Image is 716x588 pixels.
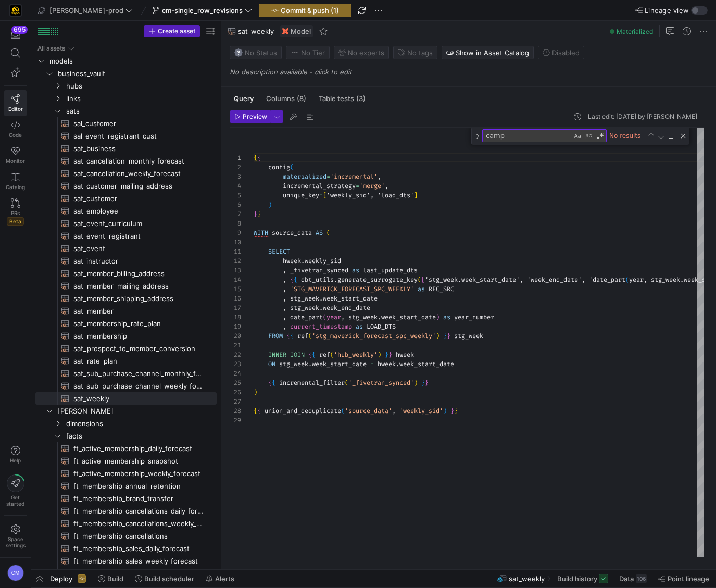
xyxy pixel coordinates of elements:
span: week_end_date [323,304,370,312]
span: sat_instructor​​​​​​​​​​ [73,255,204,267]
span: (3) [356,95,366,102]
span: . [334,276,337,284]
span: ft_membership_cancellations​​​​​​​​​​ [73,530,204,542]
a: Editor [4,90,27,116]
span: as [352,266,359,274]
img: undefined [282,28,288,34]
span: LOAD_DTS [367,322,396,331]
div: No results [608,129,645,142]
div: Press SPACE to select this row. [35,292,217,305]
div: Press SPACE to select this row. [35,130,217,142]
span: { [294,276,297,284]
span: { [257,154,261,162]
span: sat_member_mailing_address​​​​​​​​​​ [73,280,204,292]
span: ft_membership_brand_transfer​​​​​​​​​​ [73,493,204,505]
img: No tier [291,48,299,57]
a: ft_membership_annual_retention​​​​​​​​​​ [35,480,217,492]
img: No status [234,48,243,57]
div: 8 [230,219,241,228]
span: stg_week [290,304,319,312]
span: Build history [557,574,597,583]
span: REC_SRC [429,285,454,293]
a: ft_membership_sales_daily_forecast​​​​​​​​​​ [35,542,217,555]
span: } [447,332,450,340]
span: , [283,294,286,303]
span: ( [290,163,294,171]
span: ft_membership_sales_weekly_forecast​​​​​​​​​​ [73,555,204,567]
span: ( [308,332,312,340]
span: Preview [243,113,267,120]
span: sat_member​​​​​​​​​​ [73,305,204,317]
button: Point lineage [654,570,714,587]
span: ( [330,351,334,359]
a: sat_event_registrant​​​​​​​​​​ [35,230,217,242]
a: sat_event​​​​​​​​​​ [35,242,217,255]
div: Previous Match (⇧Enter) [647,132,655,140]
a: sat_rate_plan​​​​​​​​​​ [35,355,217,367]
span: Table tests [319,95,366,102]
span: sat_event_registrant​​​​​​​​​​ [73,230,204,242]
span: sal_event_registrant_cust​​​​​​​​​​ [73,130,204,142]
div: Match Whole Word (⌥⌘W) [584,131,594,141]
span: sats [66,105,215,117]
span: facts [66,430,215,442]
button: Getstarted [4,470,27,511]
span: sat_weekly [238,27,274,35]
div: Press SPACE to select this row. [35,117,217,130]
button: Build [93,570,128,587]
span: [ [323,191,326,199]
span: sat_prospect_to_member_conversion​​​​​​​​​​ [73,343,204,355]
span: } [385,351,388,359]
a: ft_membership_cancellations_weekly_forecast​​​​​​​​​​ [35,517,217,530]
a: ft_membership_brand_transfer​​​​​​​​​​ [35,492,217,505]
span: ] [414,191,418,199]
a: sat_business​​​​​​​​​​ [35,142,217,155]
div: Press SPACE to select this row. [35,242,217,255]
a: Monitor [4,142,27,168]
span: sat_cancellation_monthly_forecast​​​​​​​​​​ [73,155,204,167]
span: , [385,182,388,190]
span: sat_cancellation_weekly_forecast​​​​​​​​​​ [73,168,204,180]
span: sat_customer​​​​​​​​​​ [73,193,204,205]
span: ft_active_membership_daily_forecast​​​​​​​​​​ [73,443,204,455]
span: current_timestamp [290,322,352,331]
span: } [443,332,447,340]
a: sat_cancellation_monthly_forecast​​​​​​​​​​ [35,155,217,167]
span: INNER [268,351,286,359]
span: last_update_dts [363,266,418,274]
span: , [283,304,286,312]
a: sat_instructor​​​​​​​​​​ [35,255,217,267]
span: Build [107,574,123,583]
button: [PERSON_NAME]-prod [35,4,135,17]
span: config [268,163,290,171]
div: 13 [230,266,241,275]
a: sat_prospect_to_member_conversion​​​​​​​​​​ [35,342,217,355]
div: Press SPACE to select this row. [35,230,217,242]
a: ft_membership_sales_weekly_forecast​​​​​​​​​​ [35,555,217,567]
span: Create asset [158,28,195,35]
div: Press SPACE to select this row. [35,92,217,105]
span: _part [607,276,625,284]
span: 'weekly_sid', 'load_dts' [326,191,414,199]
span: (8) [297,95,306,102]
div: 14 [230,275,241,284]
span: week_start_date [323,294,378,303]
span: JOIN [290,351,305,359]
span: weekly_sid [305,257,341,265]
span: hweek [283,257,301,265]
span: sat_event_curriculum​​​​​​​​​​ [73,218,204,230]
div: 10 [230,237,241,247]
button: Create asset [144,25,200,37]
span: ft_membership_cancellations_weekly_forecast​​​​​​​​​​ [73,518,204,530]
div: Press SPACE to select this row. [35,192,217,205]
span: 'stg_week.week_start_date', 'week_end_date', 'date [425,276,607,284]
div: Press SPACE to select this row. [35,317,217,330]
a: sat_member_billing_address​​​​​​​​​​ [35,267,217,280]
span: ) [268,201,272,209]
p: No description available - click to edit [230,68,712,76]
span: sat_customer_mailing_address​​​​​​​​​​ [73,180,204,192]
span: Catalog [6,184,25,190]
div: Press SPACE to select this row. [35,455,217,467]
span: Model [291,27,311,35]
span: links [66,93,215,105]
